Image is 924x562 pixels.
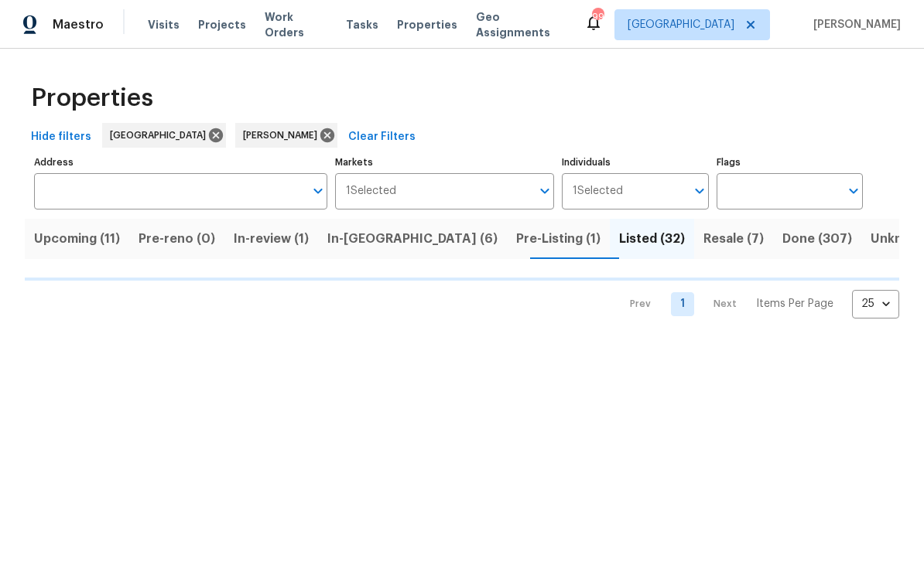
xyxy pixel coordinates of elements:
[807,17,901,32] span: [PERSON_NAME]
[335,158,555,167] label: Markets
[234,228,309,250] span: In-review (1)
[34,158,327,167] label: Address
[592,9,603,25] div: 99
[34,228,120,250] span: Upcoming (11)
[198,17,246,32] span: Projects
[397,17,457,32] span: Properties
[516,228,601,250] span: Pre-Listing (1)
[148,17,180,32] span: Visits
[139,228,215,250] span: Pre-reno (0)
[756,296,833,312] p: Items Per Page
[671,292,694,316] a: Goto page 1
[243,128,323,143] span: [PERSON_NAME]
[852,284,899,324] div: 25
[689,180,710,202] button: Open
[346,185,396,198] span: 1 Selected
[619,228,685,250] span: Listed (32)
[573,185,623,198] span: 1 Selected
[534,180,556,202] button: Open
[265,9,327,40] span: Work Orders
[235,123,337,148] div: [PERSON_NAME]
[562,158,708,167] label: Individuals
[615,290,899,318] nav: Pagination Navigation
[53,17,104,32] span: Maestro
[110,128,212,143] span: [GEOGRAPHIC_DATA]
[843,180,864,202] button: Open
[476,9,566,40] span: Geo Assignments
[31,90,153,106] span: Properties
[102,123,226,148] div: [GEOGRAPHIC_DATA]
[717,158,863,167] label: Flags
[346,19,378,30] span: Tasks
[307,180,329,202] button: Open
[31,128,91,147] span: Hide filters
[628,17,734,32] span: [GEOGRAPHIC_DATA]
[327,228,498,250] span: In-[GEOGRAPHIC_DATA] (6)
[25,123,98,152] button: Hide filters
[703,228,764,250] span: Resale (7)
[782,228,852,250] span: Done (307)
[342,123,422,152] button: Clear Filters
[348,128,416,147] span: Clear Filters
